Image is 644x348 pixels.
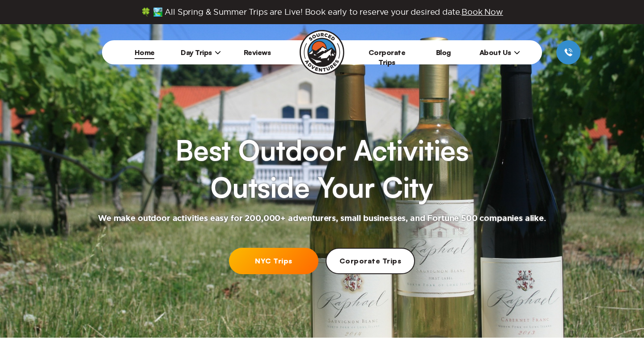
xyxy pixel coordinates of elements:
[244,48,271,57] a: Reviews
[462,8,503,16] span: Book Now
[141,7,503,17] span: 🍀 🏞️ All Spring & Summer Trips are Live! Book early to reserve your desired date.
[135,48,155,57] a: Home
[181,48,221,57] span: Day Trips
[175,132,469,206] h1: Best Outdoor Activities Outside Your City
[436,48,451,57] a: Blog
[369,48,406,67] a: Corporate Trips
[229,248,318,274] a: NYC Trips
[300,30,344,75] img: Sourced Adventures company logo
[326,248,415,274] a: Corporate Trips
[98,213,546,224] h2: We make outdoor activities easy for 200,000+ adventurers, small businesses, and Fortune 500 compa...
[479,48,520,57] span: About Us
